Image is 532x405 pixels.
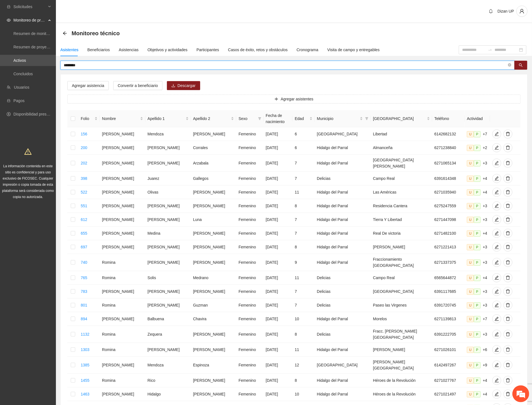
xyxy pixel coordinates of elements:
[145,199,191,213] td: [PERSON_NAME]
[81,392,89,396] a: 1463
[13,45,73,49] a: Resumen de proyectos aprobados
[257,114,263,123] span: filter
[81,217,87,222] a: 612
[292,141,315,155] td: 6
[102,116,139,122] span: Nombre
[492,273,501,282] button: edit
[191,185,237,199] td: [PERSON_NAME]
[474,217,481,223] span: P
[236,127,263,141] td: Femenino
[503,188,512,197] button: delete
[503,345,512,354] button: delete
[488,48,492,52] span: to
[371,141,432,155] td: Almanceña
[14,85,29,90] a: Usuarios
[88,47,110,53] div: Beneficiarios
[264,213,293,227] td: [DATE]
[60,47,79,53] div: Asistentes
[100,155,145,172] td: [PERSON_NAME]
[81,145,87,150] a: 200
[493,217,501,222] span: edit
[504,245,512,249] span: delete
[315,155,371,172] td: Hidalgo del Parral
[72,83,104,89] span: Agregar asistencia
[493,231,501,236] span: edit
[264,155,293,172] td: [DATE]
[81,378,89,383] a: 1455
[13,98,25,103] a: Pagos
[474,145,481,151] span: P
[236,155,263,172] td: Femenino
[63,31,67,36] span: arrow-left
[258,117,261,120] span: filter
[504,145,512,150] span: delete
[7,5,11,9] span: inbox
[81,204,87,208] a: 551
[13,1,46,12] span: Solicitudes
[13,112,61,116] a: Disponibilidad presupuestal
[100,285,145,298] td: [PERSON_NAME]
[67,81,109,90] button: Agregar asistencia
[100,172,145,185] td: [PERSON_NAME]
[432,271,465,285] td: 6565644872
[503,242,512,251] button: delete
[432,127,465,141] td: 6142682132
[81,347,89,352] a: 1303
[24,148,32,155] span: warning
[191,155,237,172] td: Arzabala
[504,392,512,396] span: delete
[465,127,490,141] td: +7
[465,141,490,155] td: +2
[145,240,191,254] td: [PERSON_NAME]
[504,231,512,236] span: delete
[504,332,512,336] span: delete
[493,245,501,249] span: edit
[191,213,237,227] td: Luna
[264,127,293,141] td: [DATE]
[517,9,527,14] span: user
[516,6,528,17] button: user
[63,31,67,36] div: Back
[465,227,490,240] td: +4
[81,363,89,367] a: 1385
[365,117,368,120] span: filter
[492,201,501,210] button: edit
[81,260,87,265] a: 740
[315,213,371,227] td: Hidalgo del Parral
[191,199,237,213] td: [PERSON_NAME]
[492,215,501,224] button: edit
[503,301,512,310] button: delete
[81,245,87,249] a: 697
[467,189,474,196] span: U
[493,347,501,352] span: edit
[264,254,293,271] td: [DATE]
[492,258,501,267] button: edit
[493,363,501,367] span: edit
[317,116,359,122] span: Municipio
[81,289,87,294] a: 783
[467,275,474,281] span: U
[315,185,371,199] td: Hidalgo del Parral
[503,129,512,138] button: delete
[492,345,501,354] button: edit
[191,141,237,155] td: Corrales
[264,271,293,285] td: [DATE]
[191,254,237,271] td: [PERSON_NAME]
[432,213,465,227] td: 6271447098
[292,185,315,199] td: 11
[13,31,54,36] a: Resumen de monitoreo
[297,47,318,53] div: Cronograma
[504,176,512,181] span: delete
[474,230,481,237] span: P
[145,141,191,155] td: [PERSON_NAME]
[292,110,315,127] th: Edad
[236,185,263,199] td: Femenino
[493,132,501,136] span: edit
[315,127,371,141] td: [GEOGRAPHIC_DATA]
[13,15,46,26] span: Monitoreo de proyectos
[315,199,371,213] td: Hidalgo del Parral
[492,330,501,339] button: edit
[364,114,370,123] span: filter
[493,260,501,265] span: edit
[432,199,465,213] td: 6275247559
